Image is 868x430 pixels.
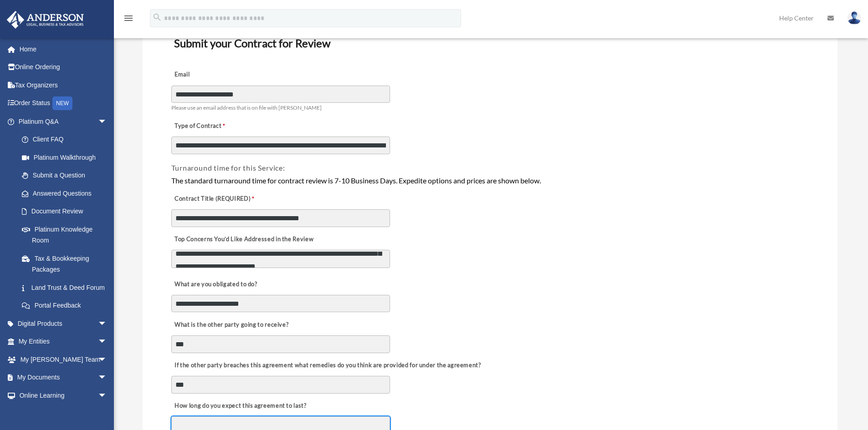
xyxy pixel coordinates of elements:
[6,40,121,58] a: Home
[13,297,121,315] a: Portal Feedback
[171,233,316,246] label: Top Concerns You’d Like Addressed in the Review
[98,386,116,405] span: arrow_drop_down
[6,58,121,76] a: Online Ordering
[847,11,861,25] img: User Pic
[123,16,134,24] a: menu
[13,278,121,297] a: Land Trust & Deed Forum
[13,249,121,278] a: Tax & Bookkeeping Packages
[98,314,116,333] span: arrow_drop_down
[6,76,121,94] a: Tax Organizers
[6,350,121,369] a: My [PERSON_NAME] Teamarrow_drop_down
[6,333,121,351] a: My Entitiesarrow_drop_down
[6,314,121,333] a: Digital Productsarrow_drop_down
[171,120,262,132] label: Type of Contract
[171,192,262,205] label: Contract Title (REQUIRED)
[171,163,285,172] span: Turnaround time for this Service:
[171,69,262,81] label: Email
[98,333,116,351] span: arrow_drop_down
[6,386,121,405] a: Online Learningarrow_drop_down
[6,94,121,113] a: Order StatusNEW
[171,104,322,111] span: Please use an email address that is on file with [PERSON_NAME]
[170,34,810,53] h3: Submit your Contract for Review
[13,148,121,167] a: Platinum Walkthrough
[98,369,116,387] span: arrow_drop_down
[6,369,121,387] a: My Documentsarrow_drop_down
[13,167,121,185] a: Submit a Question
[171,400,309,412] label: How long do you expect this agreement to last?
[171,359,483,372] label: If the other party breaches this agreement what remedies do you think are provided for under the ...
[6,112,121,131] a: Platinum Q&Aarrow_drop_down
[4,11,87,29] img: Anderson Advisors Platinum Portal
[98,350,116,369] span: arrow_drop_down
[13,202,116,221] a: Document Review
[171,278,262,291] label: What are you obligated to do?
[123,13,134,24] i: menu
[171,319,291,331] label: What is the other party going to receive?
[13,184,121,202] a: Answered Questions
[52,96,72,110] div: NEW
[13,220,121,249] a: Platinum Knowledge Room
[152,12,162,22] i: search
[171,175,809,187] div: The standard turnaround time for contract review is 7-10 Business Days. Expedite options and pric...
[98,112,116,131] span: arrow_drop_down
[13,131,121,149] a: Client FAQ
